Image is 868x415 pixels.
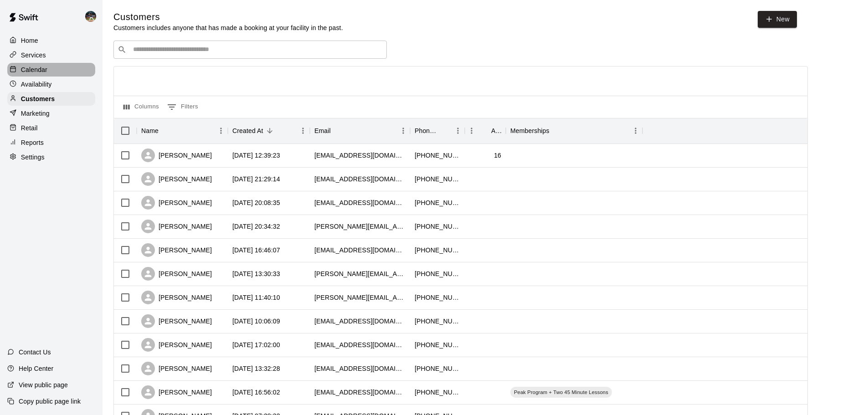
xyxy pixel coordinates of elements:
[415,340,460,349] div: +14064399389
[314,198,406,207] div: rjemerson618@gmail.com
[314,293,406,302] div: johnson.brendakay@yahoo.com
[21,109,50,118] p: Marketing
[396,124,410,138] button: Menu
[83,7,103,26] div: Nolan Gilbert
[314,364,406,373] div: vanpernis44@yahoo.com
[21,123,38,133] p: Retail
[7,34,95,47] a: Home
[159,124,171,137] button: Sort
[410,118,465,143] div: Phone Number
[331,124,344,137] button: Sort
[415,198,460,207] div: +14064599028
[232,340,280,349] div: 2025-09-11 17:02:00
[7,63,95,77] a: Calendar
[141,243,212,257] div: [PERSON_NAME]
[113,23,343,32] p: Customers includes anyone that has made a booking at your facility in the past.
[263,124,276,137] button: Sort
[7,150,95,164] a: Settings
[232,198,280,207] div: 2025-09-16 20:08:35
[506,118,642,143] div: Memberships
[141,338,212,352] div: [PERSON_NAME]
[21,51,46,60] p: Services
[314,151,406,160] div: gcanney21@gmail.com
[415,118,438,143] div: Phone Number
[141,385,212,399] div: [PERSON_NAME]
[21,153,45,162] p: Settings
[232,269,280,278] div: 2025-09-14 13:30:33
[7,77,95,91] a: Availability
[629,124,642,138] button: Menu
[510,387,612,398] div: Peak Program + Two 45 Minute Lessons
[141,220,212,233] div: [PERSON_NAME]
[415,317,460,326] div: +14064615780
[232,293,280,302] div: 2025-09-14 11:40:10
[232,246,280,255] div: 2025-09-14 16:46:07
[165,100,200,114] button: Show filters
[415,174,460,184] div: +14062023655
[141,172,212,186] div: [PERSON_NAME]
[415,246,460,255] div: +14065704844
[758,11,797,28] a: New
[232,174,280,184] div: 2025-09-16 21:29:14
[478,124,491,137] button: Sort
[415,364,460,373] div: +14064619179
[19,348,51,357] p: Contact Us
[232,118,263,143] div: Created At
[21,138,44,147] p: Reports
[314,388,406,397] div: paloro16104@gmail.com
[141,149,212,162] div: [PERSON_NAME]
[21,94,55,103] p: Customers
[438,124,451,137] button: Sort
[415,151,460,160] div: +14064653442
[141,196,212,210] div: [PERSON_NAME]
[465,118,506,143] div: Age
[228,118,310,143] div: Created At
[7,92,95,106] a: Customers
[415,293,460,302] div: +14064033603
[214,124,228,138] button: Menu
[121,100,161,114] button: Select columns
[141,267,212,281] div: [PERSON_NAME]
[232,222,280,231] div: 2025-09-15 20:34:32
[19,380,68,389] p: View public page
[510,118,550,143] div: Memberships
[296,124,310,138] button: Menu
[232,317,280,326] div: 2025-09-12 10:06:09
[141,362,212,375] div: [PERSON_NAME]
[314,269,406,278] div: carrie.mccue73@gmail.com
[415,222,460,231] div: +14064614741
[232,151,280,160] div: 2025-09-17 12:39:23
[415,388,460,397] div: +14064656486
[137,118,228,143] div: Name
[7,107,95,120] a: Marketing
[7,48,95,62] a: Services
[491,118,501,143] div: Age
[7,121,95,135] a: Retail
[21,80,52,89] p: Availability
[465,124,478,138] button: Menu
[314,118,331,143] div: Email
[232,388,280,397] div: 2025-09-09 16:56:02
[113,11,343,23] h5: Customers
[7,136,95,149] a: Reports
[494,151,501,160] div: 16
[314,340,406,349] div: rweickum9@gmail.com
[141,118,159,143] div: Name
[550,124,562,137] button: Sort
[141,291,212,304] div: [PERSON_NAME]
[85,11,96,22] img: Nolan Gilbert
[314,222,406,231] div: harris.lyndseym@gmail.com
[415,269,460,278] div: +14064594736
[19,364,53,373] p: Help Center
[314,174,406,184] div: spitfire2341@gmail.com
[113,41,387,59] div: Search customers by name or email
[314,246,406,255] div: eakarlin1@hotmail.com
